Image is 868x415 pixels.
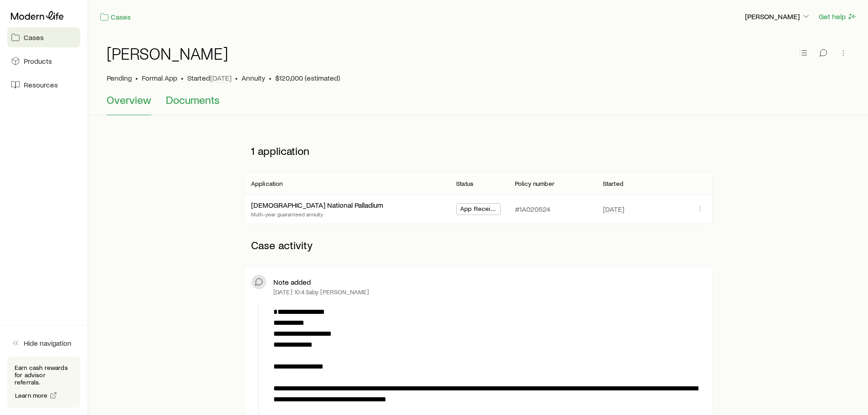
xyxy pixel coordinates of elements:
span: [DATE] [210,73,231,82]
div: [DEMOGRAPHIC_DATA] National Palladium [251,200,383,210]
span: • [135,73,138,82]
p: Earn cash rewards for advisor referrals. [15,364,73,386]
a: Cases [7,27,80,47]
p: Pending [107,73,132,82]
div: Case details tabs [107,93,850,115]
h1: [PERSON_NAME] [107,44,228,62]
span: Documents [166,93,220,106]
button: Get help [818,11,857,22]
a: Products [7,51,80,71]
p: Status [456,180,473,187]
span: App Received [460,205,497,215]
a: [DEMOGRAPHIC_DATA] National Palladium [251,200,383,209]
span: Products [24,56,52,66]
p: Started [603,180,623,187]
span: • [235,73,238,82]
span: Formal App [142,73,177,82]
span: Cases [24,33,44,42]
p: Multi-year guaranteed annuity [251,210,383,218]
div: Earn cash rewards for advisor referrals.Learn more [7,357,80,408]
a: Cases [99,12,131,22]
a: Resources [7,75,80,95]
p: Started [187,73,231,82]
button: Hide navigation [7,333,80,353]
button: [PERSON_NAME] [745,11,811,22]
p: 1 application [244,137,713,164]
p: [DATE] 10:43a by [PERSON_NAME] [273,288,370,296]
span: • [181,73,184,82]
span: Learn more [15,392,48,399]
p: Application [251,180,283,187]
p: Note added [273,277,311,287]
span: [DATE] [603,205,624,214]
p: Policy number [515,180,555,187]
span: Hide navigation [24,338,72,348]
span: • [269,73,272,82]
p: [PERSON_NAME] [745,12,811,21]
p: Annuity [241,73,265,82]
p: #1A020524 [515,205,550,214]
span: Overview [107,93,151,106]
span: $120,000 (estimated) [275,73,340,82]
p: Case activity [244,231,713,259]
span: Resources [24,80,58,89]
